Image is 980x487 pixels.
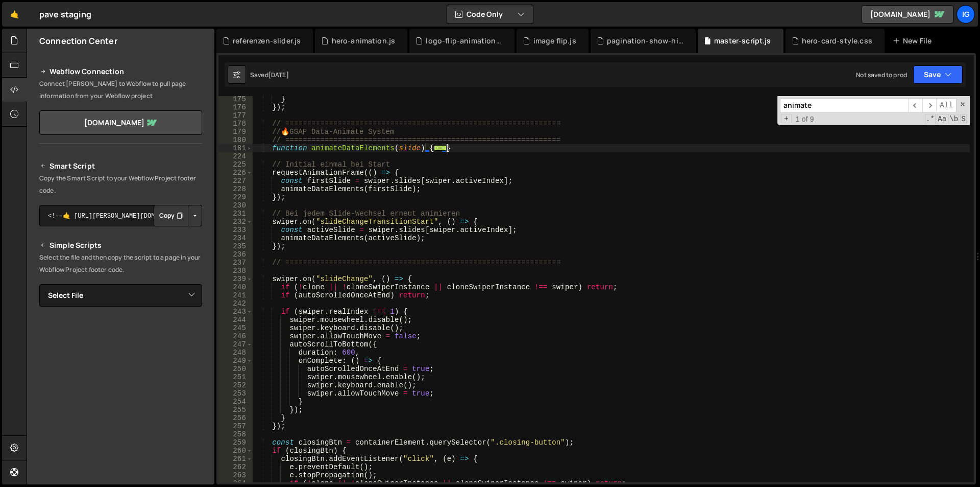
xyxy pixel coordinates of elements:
[39,110,202,135] a: [DOMAIN_NAME]
[154,205,202,226] div: Button group with nested dropdown
[218,299,253,308] div: 242
[937,114,947,124] span: CaseSensitive Search
[218,193,253,201] div: 229
[218,357,253,365] div: 249
[862,5,953,24] a: [DOMAIN_NAME]
[218,406,253,414] div: 255
[802,36,872,46] div: hero-card-style.css
[218,185,253,193] div: 228
[218,218,253,226] div: 232
[218,177,253,185] div: 227
[218,455,253,463] div: 261
[218,340,253,349] div: 247
[218,422,253,430] div: 257
[908,98,922,113] span: ​
[332,36,396,46] div: hero-animation.js
[218,324,253,332] div: 245
[218,275,253,283] div: 239
[39,323,203,415] iframe: YouTube video player
[925,114,936,124] span: RegExp Search
[39,205,202,226] textarea: <!--🤙 [URL][PERSON_NAME][DOMAIN_NAME]> <script>document.addEventListener("DOMContentLoaded", func...
[218,259,253,267] div: 237
[218,120,253,128] div: 178
[957,5,975,24] a: ig
[218,210,253,218] div: 231
[218,349,253,357] div: 248
[893,36,936,46] div: New File
[218,430,253,438] div: 258
[533,36,576,46] div: image flip.js
[218,414,253,422] div: 256
[218,169,253,177] div: 226
[39,160,202,172] h2: Smart Script
[948,114,959,124] span: Whole Word Search
[434,145,447,151] span: ...
[447,5,533,24] button: Code Only
[780,98,908,113] input: Search for
[218,242,253,250] div: 235
[781,114,792,123] span: Toggle Replace mode
[218,160,253,169] div: 225
[39,65,202,78] h2: Webflow Connection
[607,36,683,46] div: pagination-show-hide.js
[218,250,253,259] div: 236
[218,95,253,103] div: 175
[922,98,937,113] span: ​
[39,251,202,276] p: Select the file and then copy the script to a page in your Webflow Project footer code.
[218,365,253,373] div: 250
[154,205,188,226] button: Copy
[936,98,957,113] span: Alt-Enter
[218,267,253,275] div: 238
[218,373,253,381] div: 251
[218,332,253,340] div: 246
[39,172,202,197] p: Copy the Smart Script to your Webflow Project footer code.
[218,103,253,111] div: 176
[39,35,117,47] h2: Connection Center
[218,226,253,234] div: 233
[39,239,202,251] h2: Simple Scripts
[218,136,253,144] div: 180
[218,152,253,160] div: 224
[218,389,253,398] div: 253
[856,71,907,79] div: Not saved to prod
[2,2,27,27] a: 🤙
[218,234,253,242] div: 234
[218,438,253,447] div: 259
[218,128,253,136] div: 179
[218,291,253,299] div: 241
[218,447,253,455] div: 260
[39,8,91,20] div: pave staging
[218,283,253,291] div: 240
[792,115,818,123] span: 1 of 9
[218,463,253,471] div: 262
[426,36,502,46] div: logo-flip-animation.js
[218,398,253,406] div: 254
[218,381,253,389] div: 252
[39,78,202,102] p: Connect [PERSON_NAME] to Webflow to pull page information from your Webflow project
[218,308,253,316] div: 243
[218,144,253,152] div: 181
[233,36,301,46] div: referenzen-slider.js
[960,114,967,124] span: Search In Selection
[250,71,289,79] div: Saved
[218,471,253,479] div: 263
[218,316,253,324] div: 244
[913,65,963,84] button: Save
[714,36,771,46] div: master-script.js
[268,71,289,79] div: [DATE]
[218,201,253,210] div: 230
[218,111,253,120] div: 177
